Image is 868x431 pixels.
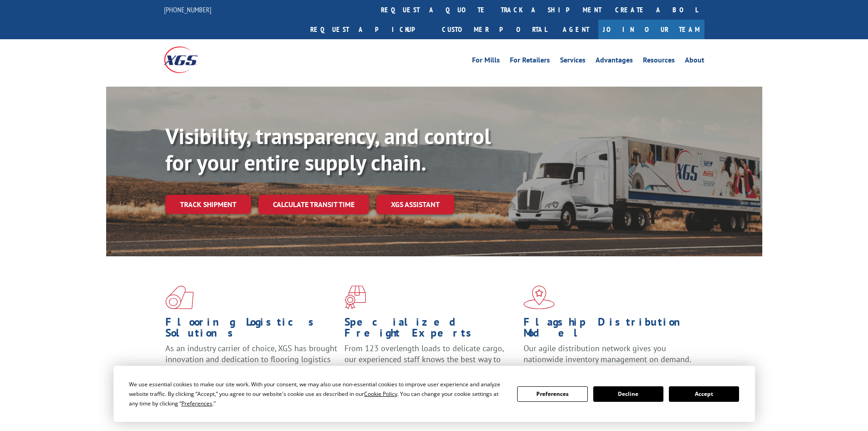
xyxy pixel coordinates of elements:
a: About [685,57,704,67]
b: Visibility, transparency, and control for your entire supply chain. [165,122,491,177]
a: Calculate transit time [258,195,369,214]
img: xgs-icon-focused-on-flooring-red [344,286,366,309]
a: Customer Portal [435,20,554,39]
span: As an industry carrier of choice, XGS has brought innovation and dedication to flooring logistics... [165,343,337,375]
button: Accept [669,386,739,402]
img: xgs-icon-total-supply-chain-intelligence-red [165,286,194,309]
p: From 123 overlength loads to delicate cargo, our experienced staff knows the best way to move you... [344,343,517,384]
span: Preferences [181,400,212,407]
a: Advantages [596,57,633,67]
div: Cookie Consent Prompt [113,366,755,422]
span: Cookie Policy [364,390,397,398]
button: Preferences [517,386,587,402]
h1: Flooring Logistics Solutions [165,317,338,343]
a: Request a pickup [303,20,435,39]
a: Join Our Team [598,20,704,39]
a: For Retailers [510,57,550,67]
div: We use essential cookies to make our site work. With your consent, we may also use non-essential ... [129,379,506,408]
a: Resources [643,57,675,67]
h1: Flagship Distribution Model [524,317,696,343]
span: Our agile distribution network gives you nationwide inventory management on demand. [524,343,691,364]
a: Services [560,57,586,67]
a: Track shipment [165,195,251,214]
a: For Mills [472,57,500,67]
img: xgs-icon-flagship-distribution-model-red [524,286,555,309]
a: [PHONE_NUMBER] [164,5,211,14]
h1: Specialized Freight Experts [344,317,517,343]
button: Decline [593,386,663,402]
a: Agent [554,20,598,39]
a: XGS ASSISTANT [376,195,454,214]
